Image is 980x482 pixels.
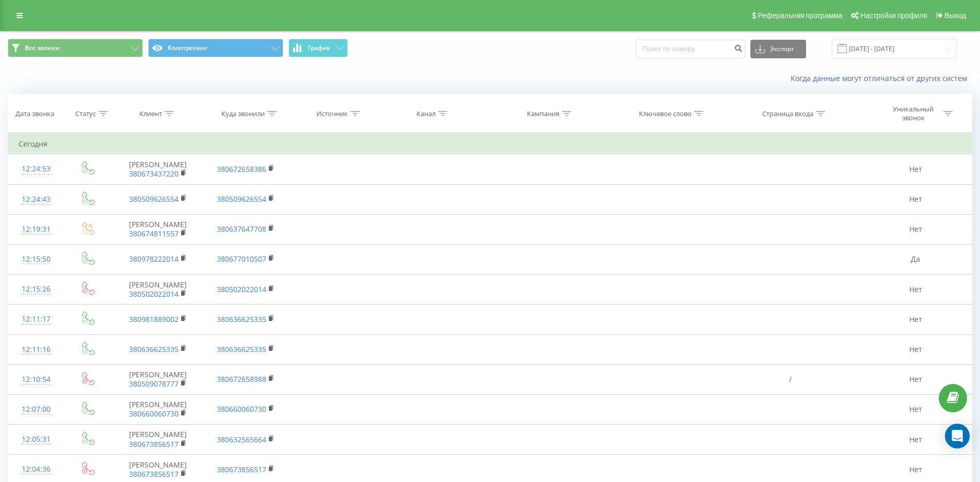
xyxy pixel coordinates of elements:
div: Open Intercom Messenger [945,424,970,448]
div: 12:10:54 [19,369,54,390]
div: Клиент [139,109,162,118]
button: График [288,39,348,57]
span: Настройки профиля [860,11,927,20]
input: Поиск по номеру [636,40,745,58]
div: 12:24:53 [19,159,54,179]
button: Коллтрекинг [148,39,283,57]
div: Дата звонка [15,109,54,118]
button: Экспорт [750,40,806,58]
a: 380636625335 [217,314,266,324]
td: [PERSON_NAME] [113,154,203,184]
div: 12:15:26 [19,279,54,299]
button: Все звонки [8,39,143,57]
td: Сегодня [8,134,972,154]
div: 12:15:50 [19,249,54,269]
a: Когда данные могут отличаться от других систем [791,73,972,83]
a: 380632565664 [217,435,266,444]
td: Нет [860,214,972,244]
td: [PERSON_NAME] [113,214,203,244]
div: 12:24:43 [19,189,54,210]
td: [PERSON_NAME] [113,425,203,455]
div: Канал [416,109,436,118]
div: Страница входа [762,109,813,118]
span: Реферальная программа [758,11,842,20]
a: 380509626554 [129,194,179,204]
a: 380637647708 [217,224,266,234]
a: 380981889002 [129,314,179,324]
a: 380978222014 [129,254,179,264]
span: График [308,44,330,52]
a: 380673437220 [129,169,179,179]
a: 380673856517 [129,469,179,479]
div: 12:04:36 [19,459,54,479]
div: Статус [75,109,96,118]
a: 380672658386 [217,164,266,174]
div: Кампания [527,109,559,118]
a: 380672658988 [217,374,266,384]
span: Выход [944,11,966,20]
td: [PERSON_NAME] [113,275,203,304]
td: Да [860,244,972,274]
a: 380509626554 [217,194,266,204]
td: Нет [860,425,972,455]
div: Ключевое слово [639,109,692,118]
td: Нет [860,394,972,424]
td: Нет [860,334,972,364]
td: [PERSON_NAME] [113,394,203,424]
td: / [720,364,860,394]
a: 380636625335 [129,344,179,354]
td: Нет [860,154,972,184]
div: Источник [316,109,348,118]
span: Все звонки [25,44,59,52]
td: Нет [860,184,972,214]
a: 380673856517 [217,464,266,474]
div: 12:11:16 [19,340,54,360]
div: 12:07:00 [19,399,54,420]
td: Нет [860,275,972,304]
a: 380660060730 [217,404,266,414]
div: 12:11:17 [19,309,54,329]
td: Нет [860,304,972,334]
div: Куда звонили [221,109,265,118]
a: 380502022014 [129,289,179,299]
a: 380502022014 [217,284,266,294]
a: 380677010507 [217,254,266,264]
a: 380509078777 [129,379,179,389]
a: 380636625335 [217,344,266,354]
td: ⁨[PERSON_NAME]⁩ [113,364,203,394]
div: 12:05:31 [19,429,54,449]
a: 380673856517 [129,439,179,449]
a: 380660060730 [129,409,179,419]
div: 12:19:31 [19,219,54,239]
a: 380674811557 [129,229,179,238]
div: Уникальный звонок [886,105,941,122]
td: Нет [860,364,972,394]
